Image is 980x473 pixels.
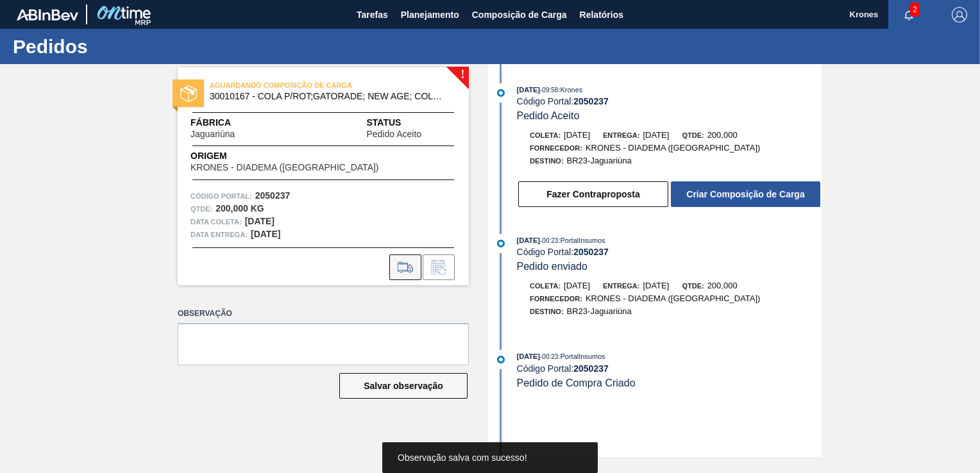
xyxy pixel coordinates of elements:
[366,129,421,139] span: Pedido Aceito
[389,254,421,280] div: Ir para Composição de Carga
[210,79,389,92] span: AGUARDANDO COMPOSIÇÃO DE CARGA
[564,130,590,140] span: [DATE]
[530,144,582,152] span: Fornecedor:
[517,236,540,244] span: [DATE]
[423,254,455,280] div: Informar alteração no pedido
[671,181,820,207] button: Criar Composição de Carga
[643,130,669,140] span: [DATE]
[573,96,609,106] strong: 2050237
[888,6,929,24] button: Notificações
[215,203,264,213] strong: 200,000 KG
[13,39,241,54] h1: Pedidos
[530,308,564,315] span: Destino:
[357,7,388,22] span: Tarefas
[952,7,967,22] img: Logout
[190,149,415,163] span: Origem
[517,96,822,106] div: Código Portal:
[518,181,668,207] button: Fazer Contraproposta
[603,131,639,139] span: Entrega:
[190,228,248,241] span: Data entrega:
[255,190,291,201] strong: 2050237
[517,363,822,374] div: Código Portal:
[517,247,822,257] div: Código Portal:
[190,203,212,215] span: Qtde :
[472,7,567,22] span: Composição de Carga
[586,143,761,153] span: KRONES - DIADEMA ([GEOGRAPHIC_DATA])
[178,304,469,323] label: Observação
[586,294,761,303] span: KRONES - DIADEMA ([GEOGRAPHIC_DATA])
[398,452,527,463] span: Observação salva com sucesso!
[339,373,468,399] button: Salvar observação
[540,237,558,244] span: - 00:23
[530,131,561,139] span: Coleta:
[603,282,639,290] span: Entrega:
[564,281,590,290] span: [DATE]
[558,353,605,360] span: : PortalInsumos
[573,247,609,257] strong: 2050237
[190,215,242,228] span: Data coleta:
[180,85,197,102] img: status
[251,229,280,239] strong: [DATE]
[190,129,235,139] span: Jaguariúna
[530,295,582,303] span: Fornecedor:
[558,86,582,94] span: : Krones
[910,3,920,17] span: 2
[497,240,505,247] img: atual
[530,157,564,165] span: Destino:
[558,236,605,244] span: : PortalInsumos
[567,306,632,316] span: BR23-Jaguariúna
[366,116,456,129] span: Status
[210,92,443,101] span: 30010167 - COLA P/ROT;GATORADE; NEW AGE; COLFIX;
[540,353,558,360] span: - 00:23
[567,156,632,165] span: BR23-Jaguariúna
[707,281,738,290] span: 200,000
[190,116,275,129] span: Fábrica
[190,190,252,203] span: Código Portal:
[517,261,587,272] span: Pedido enviado
[682,131,704,139] span: Qtde:
[517,353,540,360] span: [DATE]
[17,9,78,21] img: TNhmsLtSVTkK8tSr43FrP2fwEKptu5GPRR3wAAAABJRU5ErkJggg==
[573,363,609,374] strong: 2050237
[643,281,669,290] span: [DATE]
[497,356,505,363] img: atual
[517,110,580,121] span: Pedido Aceito
[190,163,379,172] span: KRONES - DIADEMA ([GEOGRAPHIC_DATA])
[540,87,558,94] span: - 09:58
[580,7,623,22] span: Relatórios
[245,216,275,226] strong: [DATE]
[530,282,561,290] span: Coleta:
[517,378,636,388] span: Pedido de Compra Criado
[401,7,459,22] span: Planejamento
[497,89,505,97] img: atual
[517,86,540,94] span: [DATE]
[682,282,704,290] span: Qtde:
[707,130,738,140] span: 200,000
